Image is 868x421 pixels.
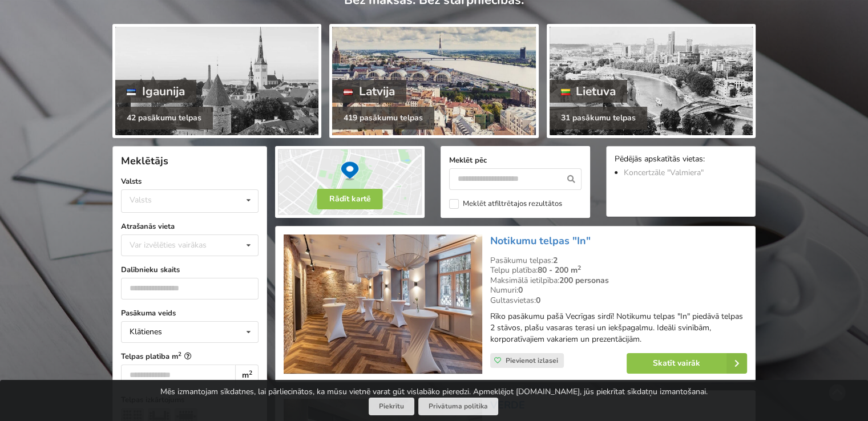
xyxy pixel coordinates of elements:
label: Meklēt pēc [449,155,582,166]
div: 419 pasākumu telpas [332,107,434,129]
strong: 2 [553,255,558,266]
button: Rādīt kartē [317,189,383,209]
strong: 80 - 200 m [538,265,581,276]
div: Numuri: [490,285,747,295]
a: Koncertzāle "Valmiera" [624,167,704,178]
a: Latvija 419 pasākumu telpas [329,24,538,138]
label: Atrašanās vieta [121,221,259,232]
label: Pasākuma veids [121,307,259,319]
label: Telpas platība m [121,351,259,362]
a: Lietuva 31 pasākumu telpas [547,24,756,138]
div: 42 pasākumu telpas [115,107,213,129]
a: Privātuma politika [418,398,498,415]
a: Notikumu telpas "In" [490,234,591,248]
button: Piekrītu [369,398,414,415]
label: Dalībnieku skaits [121,264,259,276]
div: Klātienes [130,328,162,336]
label: Valsts [121,176,259,187]
img: Svinību telpa | Vecrīga | Notikumu telpas "In" [284,234,482,374]
div: Valsts [130,195,152,205]
strong: 0 [536,295,540,306]
label: Meklēt atfiltrētajos rezultātos [449,199,562,209]
a: Skatīt vairāk [627,353,747,374]
a: Igaunija 42 pasākumu telpas [112,24,321,138]
div: Pēdējās apskatītās vietas: [615,155,747,165]
div: Lietuva [550,80,628,103]
div: m [235,365,259,386]
div: Gultasvietas: [490,295,747,306]
div: Var izvēlēties vairākas [127,238,232,252]
img: Rādīt kartē [275,146,425,218]
div: 31 pasākumu telpas [550,107,647,129]
sup: 2 [578,264,581,272]
div: Maksimālā ietilpība: [490,276,747,286]
strong: 200 personas [559,275,609,286]
div: Pasākumu telpas: [490,256,747,266]
span: Meklētājs [121,154,168,168]
p: Rīko pasākumu pašā Vecrīgas sirdī! Notikumu telpas "In" piedāvā telpas 2 stāvos, plašu vasaras te... [490,311,747,345]
div: Telpu platība: [490,265,747,276]
div: Latvija [332,80,406,103]
sup: 2 [249,369,252,377]
strong: 0 [518,285,523,295]
sup: 2 [178,350,181,358]
div: Igaunija [115,80,196,103]
span: Pievienot izlasei [506,356,558,365]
